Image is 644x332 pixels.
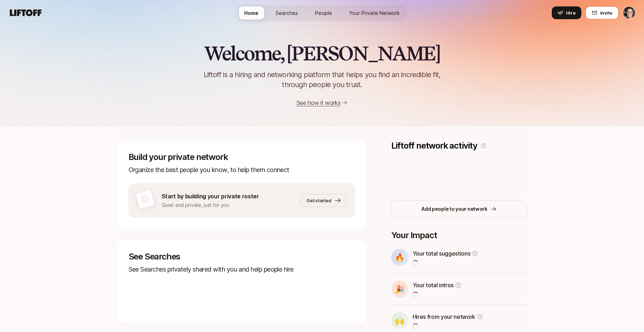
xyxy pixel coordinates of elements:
p: Liftoff network activity [391,141,477,151]
button: Get started [300,194,347,207]
button: Eric Smith [623,6,635,19]
p: Add people to your network [422,205,487,213]
p: Quiet and private, just for you [162,201,259,209]
h2: Welcome, [PERSON_NAME] [204,43,440,64]
span: Your Private Network [349,9,400,17]
p: Build your private network [129,152,355,162]
div: 🔥 [391,249,408,266]
img: Eric Smith [623,7,635,19]
p: See Searches [129,252,355,262]
span: Get started [307,197,331,204]
img: default-avatar.svg [138,193,151,206]
p: Your total intros [413,280,454,290]
div: 🙌 [391,312,408,329]
p: See Searches privately shared with you and help people hire [129,264,355,274]
p: Start by building your private roster [162,192,259,201]
span: Hire [566,9,576,16]
button: Add people to your network [391,200,527,218]
a: Home [239,6,264,20]
div: 🎉 [391,280,408,298]
p: Your total suggestions [413,249,471,258]
span: Home [244,9,258,17]
p: Organize the best people you know, to help them connect [129,165,355,175]
p: Liftoff is a hiring and networking platform that helps you find an incredible fit, through people... [195,70,450,90]
a: See how it works [297,99,341,106]
a: People [309,6,338,20]
span: Invite [600,9,612,16]
span: Searches [276,9,298,17]
button: Hire [552,6,581,19]
a: Searches [270,6,304,20]
button: Invite [586,6,618,19]
p: Your Impact [391,230,527,240]
p: Hires from your network [413,312,476,321]
a: Your Private Network [344,6,405,20]
span: People [315,9,332,17]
